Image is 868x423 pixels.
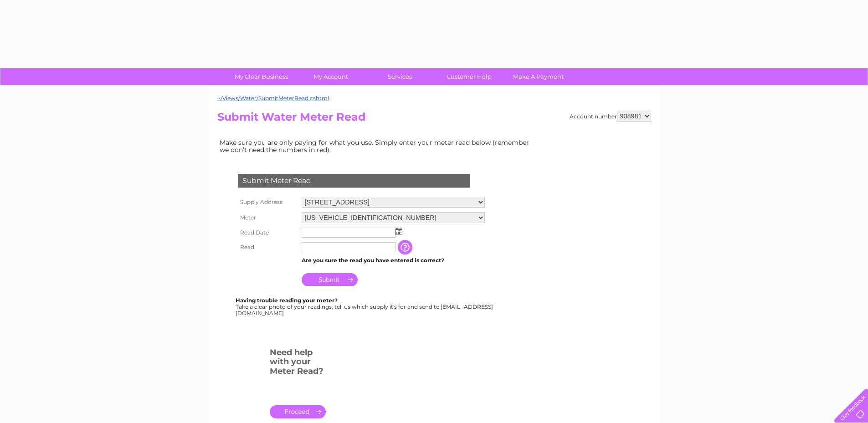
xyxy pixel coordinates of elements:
th: Supply Address [236,194,299,210]
img: ... [395,228,402,235]
b: Having trouble reading your meter? [236,297,338,304]
h3: Need help with your Meter Read? [270,346,326,381]
a: ~/Views/Water/SubmitMeterRead.cshtml [217,95,329,102]
a: My Account [293,68,368,85]
td: Are you sure the read you have entered is correct? [299,255,487,266]
td: Make sure you are only paying for what you use. Simply enter your meter read below (remember we d... [217,137,536,156]
a: Services [362,68,437,85]
a: . [270,405,326,418]
div: Account number [570,111,651,122]
div: Take a clear photo of your readings, tell us which supply it's for and send to [EMAIL_ADDRESS][DO... [236,297,494,316]
h2: Submit Water Meter Read [217,111,651,128]
th: Read Date [236,225,299,240]
a: My Clear Business [224,68,299,85]
th: Read [236,240,299,255]
div: Submit Meter Read [238,174,470,188]
th: Meter [236,210,299,225]
input: Submit [302,273,358,286]
input: Information [398,240,414,255]
a: Customer Help [431,68,507,85]
a: Make A Payment [501,68,576,85]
